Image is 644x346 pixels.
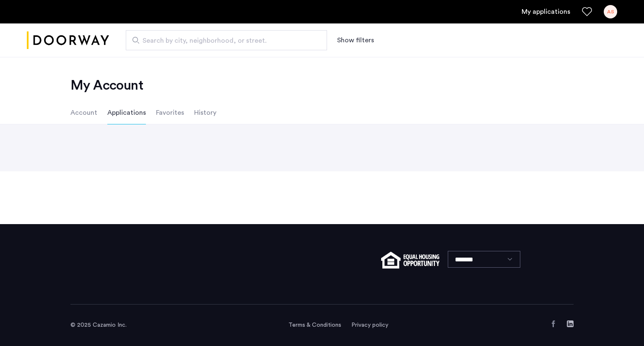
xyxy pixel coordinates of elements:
img: logo [27,25,109,56]
a: Privacy policy [351,321,388,329]
a: LinkedIn [567,320,574,327]
img: equal-housing.png [381,252,439,269]
span: © 2025 Cazamio Inc. [70,322,127,328]
span: Search by city, neighborhood, or street. [143,36,304,46]
input: Apartment Search [126,30,327,50]
li: Favorites [156,101,184,124]
a: Terms and conditions [288,321,341,329]
a: Facebook [550,320,557,327]
div: AS [604,5,617,18]
a: Cazamio logo [27,25,109,56]
a: Favorites [582,7,592,17]
a: My application [522,7,570,17]
li: Applications [107,101,146,124]
li: Account [70,101,97,124]
button: Show or hide filters [337,35,374,45]
h2: My Account [70,77,574,94]
select: Language select [448,251,520,268]
li: History [194,101,216,124]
